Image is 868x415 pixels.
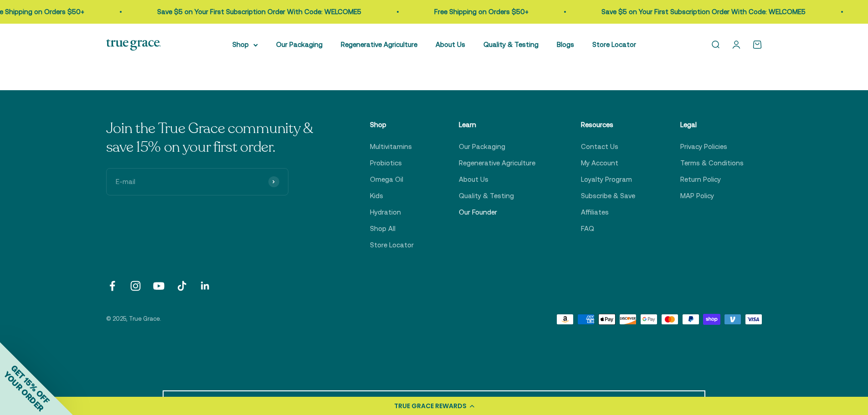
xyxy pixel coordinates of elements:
[581,141,618,152] a: Contact Us
[370,240,414,251] a: Store Locator
[79,6,283,17] p: Save $5 on Your First Subscription Order With Code: WELCOME5
[581,207,609,218] a: Affiliates
[523,6,727,17] p: Save $5 on Your First Subscription Order With Code: WELCOME5
[370,141,412,152] a: Multivitamins
[680,190,714,201] a: MAP Policy
[394,401,467,411] div: TRUE GRACE REWARDS
[680,174,721,185] a: Return Policy
[370,119,414,130] p: Shop
[581,119,635,130] p: Resources
[176,280,188,292] a: Follow on TikTok
[370,158,402,169] a: Probiotics
[370,207,401,218] a: Hydration
[232,39,258,50] summary: Shop
[581,190,635,201] a: Subscribe & Save
[129,280,142,292] a: Follow on Instagram
[106,119,325,157] p: Join the True Grace community & save 15% on your first order.
[436,41,465,48] a: About Us
[557,41,574,48] a: Blogs
[106,280,118,292] a: Follow on Facebook
[680,158,744,169] a: Terms & Conditions
[199,280,211,292] a: Follow on LinkedIn
[370,190,383,201] a: Kids
[2,369,46,413] span: YOUR ORDER
[459,207,497,218] a: Our Founder
[459,190,514,201] a: Quality & Testing
[370,174,403,185] a: Omega Oil
[356,8,450,15] a: Free Shipping on Orders $50+
[459,158,535,169] a: Regenerative Agriculture
[106,314,161,324] p: © 2025, True Grace.
[483,41,539,48] a: Quality & Testing
[592,41,636,48] a: Store Locator
[581,158,618,169] a: My Account
[9,363,51,405] span: GET 15% OFF
[459,119,535,130] p: Learn
[459,174,488,185] a: About Us
[680,119,744,130] p: Legal
[341,41,417,48] a: Regenerative Agriculture
[370,223,395,234] a: Shop All
[276,41,323,48] a: Our Packaging
[581,174,632,185] a: Loyalty Program
[581,223,594,234] a: FAQ
[459,141,505,152] a: Our Packaging
[153,280,165,292] a: Follow on YouTube
[680,141,727,152] a: Privacy Policies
